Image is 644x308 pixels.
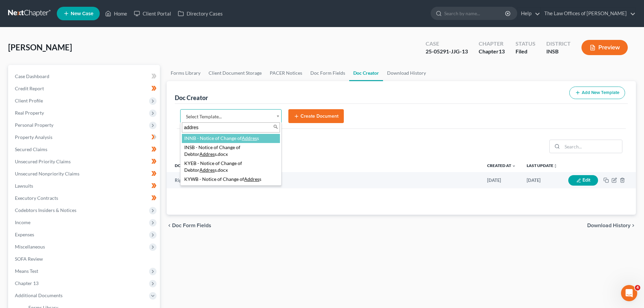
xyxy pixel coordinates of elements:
div: KYWB - Notice of Change of s [182,175,280,184]
span: Addres [242,135,257,141]
span: Addres [199,167,215,173]
span: Addres [199,151,215,157]
span: 4 [635,285,640,290]
div: INNB - Notice of Change of s [182,134,280,143]
div: KYEB - Notice of Change of Debtor s.docx [182,159,280,175]
span: Addres [244,176,259,182]
iframe: Intercom live chat [621,285,637,301]
div: INSB - Notice of Change of Debtor s.docx [182,143,280,159]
